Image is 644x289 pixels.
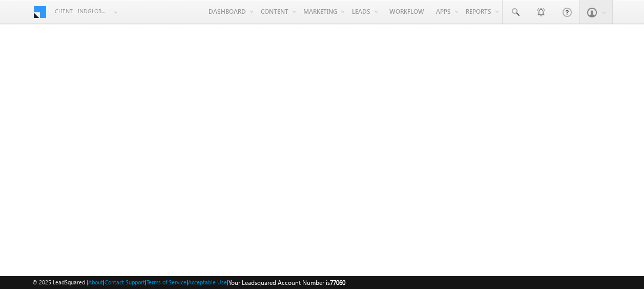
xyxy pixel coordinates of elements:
[330,279,345,286] span: 77060
[228,279,345,286] span: Your Leadsquared Account Number is
[105,279,145,285] a: Contact Support
[55,6,109,16] span: Client - indglobal1 (77060)
[32,278,345,287] span: © 2025 LeadSquared | | | | |
[88,279,103,285] a: About
[188,279,227,285] a: Acceptable Use
[147,279,186,285] a: Terms of Service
